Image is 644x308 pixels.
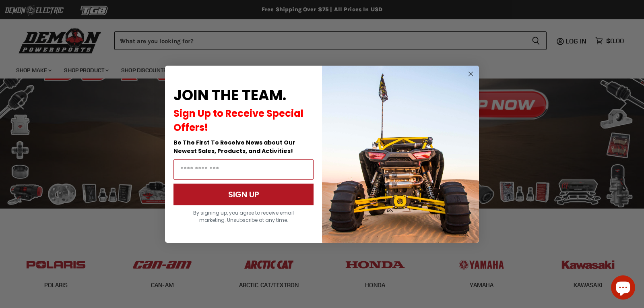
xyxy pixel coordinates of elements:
[173,138,295,155] span: Be The First To Receive News about Our Newest Sales, Products, and Activities!
[609,275,638,302] inbox-online-store-chat: Shopify online store chat
[173,85,286,105] span: JOIN THE TEAM.
[193,209,294,223] span: By signing up, you agree to receive email marketing. Unsubscribe at any time.
[322,66,479,243] img: a9095488-b6e7-41ba-879d-588abfab540b.jpeg
[466,69,476,79] button: Close dialog
[173,159,314,180] input: Email Address
[173,107,303,134] span: Sign Up to Receive Special Offers!
[173,184,314,205] button: SIGN UP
